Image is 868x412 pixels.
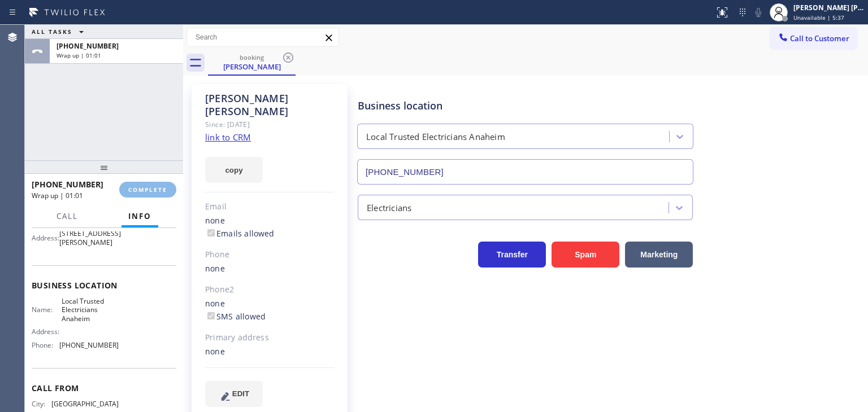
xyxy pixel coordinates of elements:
[793,14,844,21] span: Unavailable | 5:37
[205,297,335,323] div: none
[209,50,294,74] div: Clayton Kilbarger
[59,341,119,349] span: [PHONE_NUMBER]
[205,381,263,407] button: EDIT
[205,200,335,213] div: Email
[209,53,294,62] div: booking
[205,228,275,239] label: Emails allowed
[121,205,158,227] button: Info
[32,280,176,291] span: Business location
[32,179,103,190] span: [PHONE_NUMBER]
[32,327,62,336] span: Address:
[205,262,335,275] div: none
[50,205,85,227] button: Call
[552,242,619,268] button: Spam
[625,242,693,268] button: Marketing
[358,98,693,113] div: Business location
[770,28,857,49] button: Call to Customer
[119,182,176,198] button: COMPLETE
[205,248,335,261] div: Phone
[205,92,335,118] div: [PERSON_NAME] [PERSON_NAME]
[478,242,546,268] button: Transfer
[32,341,59,349] span: Phone:
[205,132,251,143] a: link to CRM
[750,5,766,20] button: Mute
[32,28,72,36] span: ALL TASKS
[205,214,335,240] div: none
[32,191,83,200] span: Wrap up | 01:01
[207,229,215,236] input: Emails allowed
[57,211,78,221] span: Call
[205,331,335,344] div: Primary address
[207,312,215,319] input: SMS allowed
[25,25,95,38] button: ALL TASKS
[367,201,411,214] div: Electricians
[59,229,121,247] span: [STREET_ADDRESS][PERSON_NAME]
[232,389,249,398] span: EDIT
[366,130,505,143] div: Local Trusted Electricians Anaheim
[205,157,263,183] button: copy
[209,62,294,72] div: [PERSON_NAME]
[32,400,51,408] span: City:
[32,234,59,242] span: Address:
[205,118,335,131] div: Since: [DATE]
[128,186,167,194] span: COMPLETE
[790,33,849,43] span: Call to Customer
[57,51,101,59] span: Wrap up | 01:01
[205,345,335,358] div: none
[187,28,338,46] input: Search
[357,159,693,185] input: Phone Number
[205,311,266,322] label: SMS allowed
[32,305,62,314] span: Name:
[62,297,118,323] span: Local Trusted Electricians Anaheim
[128,211,151,221] span: Info
[57,41,119,51] span: [PHONE_NUMBER]
[51,400,119,408] span: [GEOGRAPHIC_DATA]
[32,383,176,393] span: Call From
[205,283,335,296] div: Phone2
[793,3,865,12] div: [PERSON_NAME] [PERSON_NAME]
